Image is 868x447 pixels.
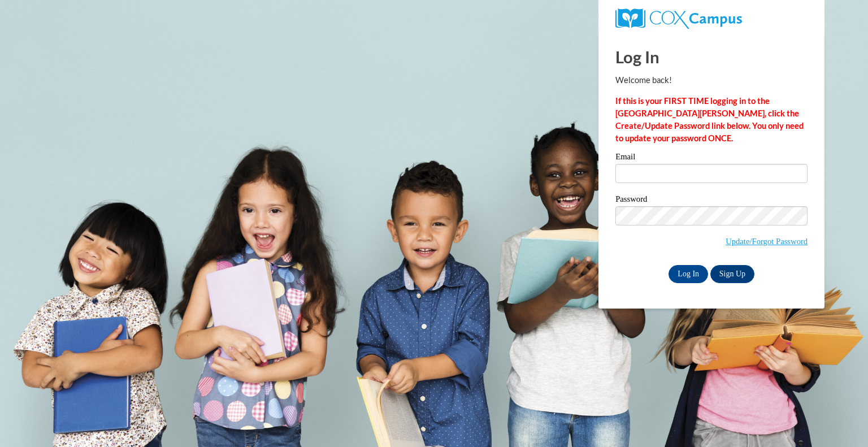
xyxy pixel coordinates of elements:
a: Sign Up [710,265,754,283]
label: Email [615,153,808,164]
h1: Log In [615,45,808,68]
label: Password [615,195,808,206]
strong: If this is your FIRST TIME logging in to the [GEOGRAPHIC_DATA][PERSON_NAME], click the Create/Upd... [615,96,804,143]
img: COX Campus [615,8,742,29]
input: Log In [669,265,708,283]
a: COX Campus [615,8,808,29]
a: Update/Forgot Password [726,237,808,246]
p: Welcome back! [615,74,808,86]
